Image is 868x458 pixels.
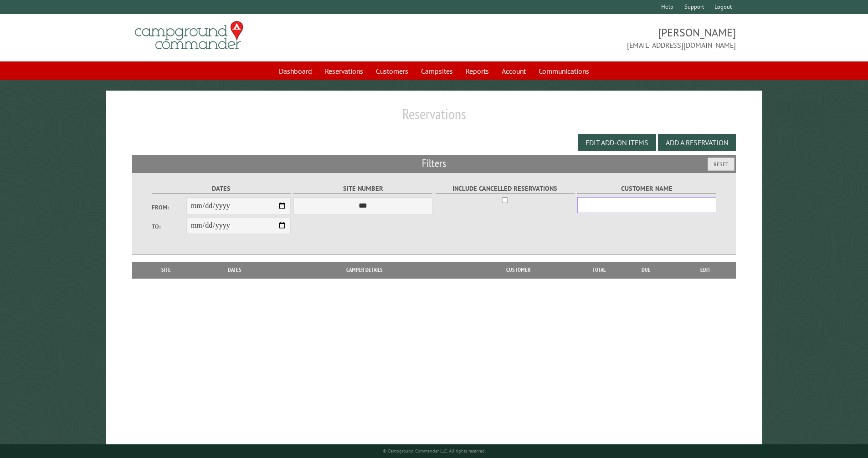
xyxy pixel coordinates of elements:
[152,183,291,194] label: Dates
[434,25,736,51] span: [PERSON_NAME] [EMAIL_ADDRESS][DOMAIN_NAME]
[137,262,196,278] th: Site
[578,134,656,151] button: Edit Add-on Items
[617,262,675,278] th: Due
[460,62,494,80] a: Reports
[533,62,595,80] a: Communications
[293,183,432,194] label: Site Number
[273,62,318,80] a: Dashboard
[152,222,186,231] label: To:
[274,262,455,278] th: Camper Details
[370,62,414,80] a: Customers
[577,183,716,194] label: Customer Name
[132,18,246,53] img: Campground Commander
[675,262,736,278] th: Edit
[658,134,736,151] button: Add a Reservation
[496,62,531,80] a: Account
[319,62,369,80] a: Reservations
[132,155,736,172] h2: Filters
[383,448,486,454] small: © Campground Commander LLC. All rights reserved.
[152,203,186,212] label: From:
[455,262,581,278] th: Customer
[416,62,458,80] a: Campsites
[708,158,734,171] button: Reset
[581,262,617,278] th: Total
[196,262,274,278] th: Dates
[132,105,736,130] h1: Reservations
[436,183,575,194] label: Include Cancelled Reservations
